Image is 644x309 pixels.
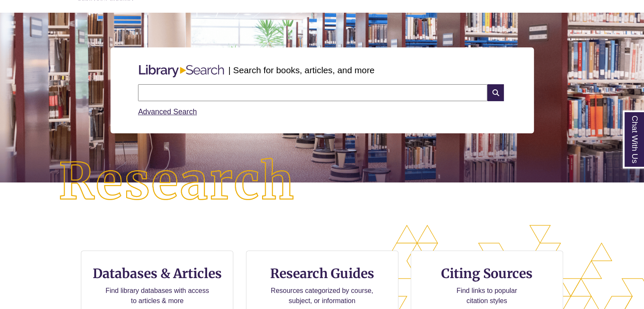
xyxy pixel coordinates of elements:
h3: Research Guides [253,265,391,281]
img: Libary Search [135,61,228,81]
i: Search [487,84,503,101]
h3: Citing Sources [435,265,539,281]
a: Advanced Search [138,108,197,116]
p: Resources categorized by course, subject, or information [267,286,377,306]
p: Find library databases with access to articles & more [102,286,213,306]
h3: Databases & Articles [88,265,226,281]
img: Research [32,132,322,232]
p: | Search for books, articles, and more [228,63,374,77]
p: Find links to popular citation styles [445,286,528,306]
